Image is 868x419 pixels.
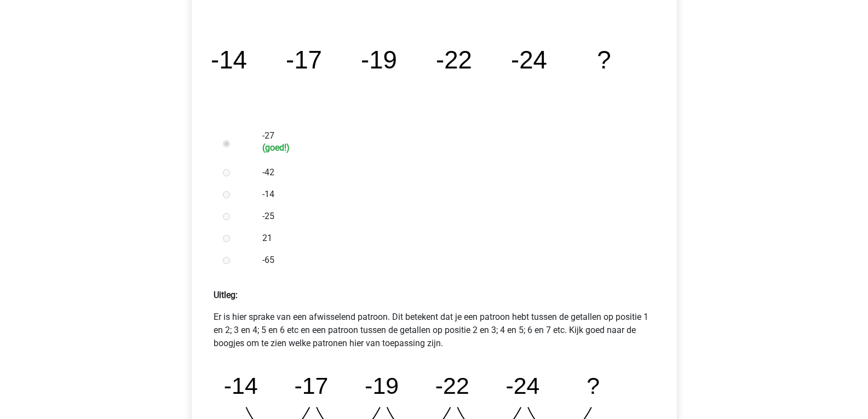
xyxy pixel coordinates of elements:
[214,311,655,350] p: Er is hier sprake van een afwisselend patroon. Dit betekent dat je een patroon hebt tussen de get...
[360,46,396,74] tspan: -19
[262,232,641,245] label: 21
[262,142,641,153] h6: (goed!)
[262,129,641,153] label: -27
[210,46,246,74] tspan: -14
[435,46,472,74] tspan: -22
[506,372,540,399] tspan: -24
[435,372,469,399] tspan: -22
[510,46,547,74] tspan: -24
[262,254,641,267] label: -65
[285,46,321,74] tspan: -17
[262,166,641,179] label: -42
[223,372,257,399] tspan: -14
[365,372,399,399] tspan: -19
[294,372,328,399] tspan: -17
[262,188,641,201] label: -14
[262,210,641,223] label: -25
[597,46,611,74] tspan: ?
[214,290,238,300] strong: Uitleg:
[587,372,600,399] tspan: ?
